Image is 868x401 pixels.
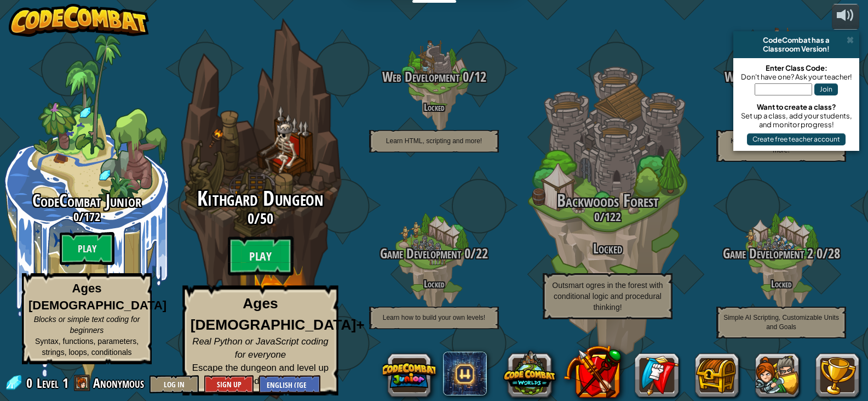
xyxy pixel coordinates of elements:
[557,189,659,212] span: Backwoods Forest
[694,279,868,289] h4: Locked
[738,44,855,53] div: Classroom Version!
[383,314,485,321] span: Learn how to build your own levels!
[204,375,254,393] button: Sign Up
[459,67,469,86] span: 0
[747,133,846,145] button: Create free teacher account
[28,281,166,312] strong: Ages [DEMOGRAPHIC_DATA]
[26,374,36,392] span: 0
[694,102,868,112] h4: Locked
[93,374,144,392] span: Anonymous
[552,281,663,312] span: Outsmart ogres in the forest with conditional logic and procedural thinking!
[723,314,839,331] span: Simple AI Scripting, Customizable Units and Goals
[192,336,328,360] span: Real Python or JavaScript coding for everyone
[347,246,521,261] h3: /
[605,208,621,225] span: 122
[32,189,141,212] span: CodeCombat Junior
[62,374,68,392] span: 1
[84,208,100,225] span: 172
[739,72,854,81] div: Don't have one? Ask your teacher!
[73,208,79,225] span: 0
[156,211,364,227] h3: /
[382,67,459,86] span: Web Development
[521,210,694,223] h3: /
[37,374,59,392] span: Level
[461,244,470,263] span: 0
[260,208,273,228] span: 50
[248,208,254,228] span: 0
[34,315,140,335] span: Blocks or simple text coding for beginners
[347,70,521,84] h3: /
[731,137,832,154] span: Keep learning HTML, scripting and more!
[738,36,855,44] div: CodeCombat has a
[594,208,600,225] span: 0
[150,375,199,393] button: Log In
[832,4,859,30] button: Adjust volume
[9,4,149,37] img: CodeCombat - Learn how to code by playing a game
[521,241,694,256] h3: Locked
[35,337,139,357] span: Syntax, functions, parameters, strings, loops, conditionals
[739,111,854,129] div: Set up a class, add your students, and monitor progress!
[192,363,329,386] span: Escape the dungeon and level up your coding skills!
[474,67,486,86] span: 12
[723,244,813,263] span: Game Development 2
[476,244,488,263] span: 22
[60,232,114,265] btn: Play
[739,103,854,111] div: Want to create a class?
[228,236,294,276] btn: Play
[197,184,323,213] span: Kithgard Dungeon
[814,83,838,95] button: Join
[813,244,823,263] span: 0
[694,246,868,261] h3: /
[191,296,365,333] strong: Ages [DEMOGRAPHIC_DATA]+
[380,244,461,263] span: Game Development
[828,244,840,263] span: 28
[386,137,482,145] span: Learn HTML, scripting and more!
[347,279,521,289] h4: Locked
[347,102,521,112] h4: Locked
[725,67,811,86] span: Web Development 2
[739,64,854,72] div: Enter Class Code:
[694,70,868,84] h3: /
